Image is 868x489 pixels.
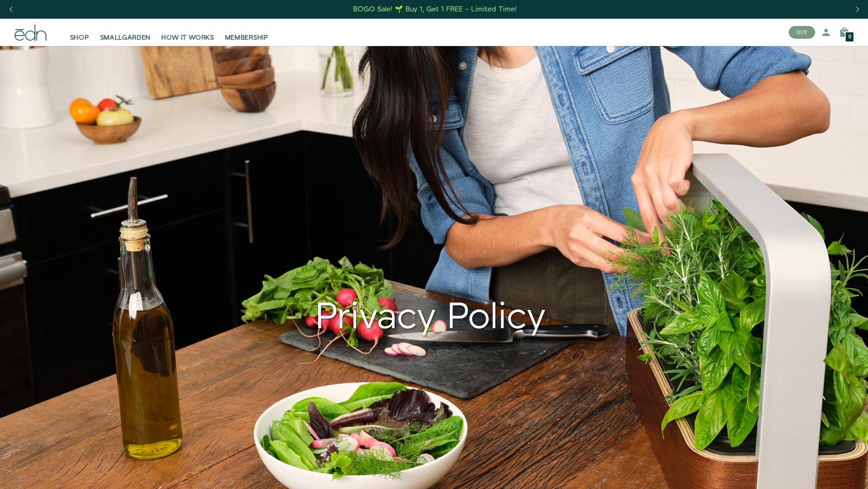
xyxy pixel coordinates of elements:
[15,296,846,340] h1: Privacy Policy
[161,33,214,42] span: HOW IT WORKS
[352,2,518,16] a: BOGO Sale! 🌱 Buy 1, Get 1 FREE – Limited Time!
[225,33,268,42] span: MEMBERSHIP
[798,462,859,484] iframe: Opens a widget where you can find more information
[848,35,851,40] span: 0
[353,5,517,14] div: BOGO Sale! 🌱 Buy 1, Get 1 FREE – Limited Time!
[789,26,815,39] button: BUY
[100,33,151,42] span: SMALLGARDEN
[95,22,156,42] a: SMALLGARDEN
[65,22,95,42] a: SHOP
[220,22,274,42] a: MEMBERSHIP
[156,22,219,42] a: HOW IT WORKS
[70,33,89,42] span: SHOP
